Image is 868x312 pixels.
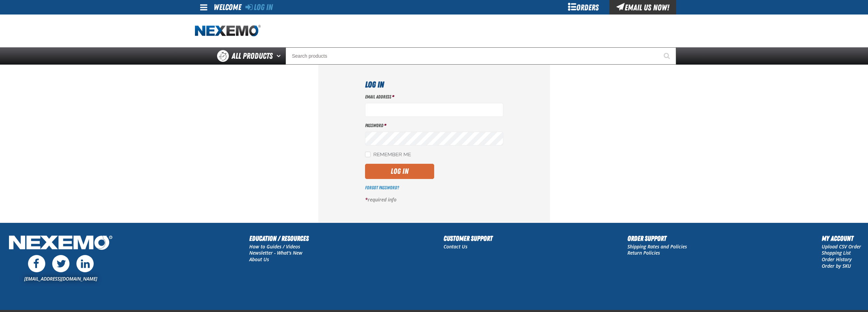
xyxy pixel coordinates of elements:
a: How to Guides / Videos [249,243,300,250]
label: Remember Me [365,152,411,158]
label: Password [365,122,503,129]
p: required info [365,197,503,203]
a: Newsletter - What's New [249,249,302,256]
a: Order History [822,256,852,263]
button: Start Searching [659,47,676,65]
label: Email Address [365,94,503,100]
img: Nexemo Logo [7,233,114,254]
span: All Products [232,50,273,62]
a: Home [195,25,261,37]
input: Remember Me [365,152,371,157]
input: Search [286,47,676,65]
h1: Log In [365,78,503,91]
a: Order by SKU [822,263,851,269]
a: Shipping Rates and Policies [627,243,687,250]
a: Return Policies [627,249,660,256]
a: Forgot Password? [365,185,399,190]
img: Nexemo logo [195,25,261,37]
h2: Order Support [627,233,687,244]
a: [EMAIL_ADDRESS][DOMAIN_NAME] [24,275,97,282]
a: Shopping List [822,249,851,256]
a: Contact Us [444,243,467,250]
h2: Customer Support [444,233,493,244]
button: Log In [365,164,434,179]
a: About Us [249,256,269,263]
h2: My Account [822,233,861,244]
button: Open All Products pages [274,47,286,65]
a: Log In [245,2,273,12]
a: Upload CSV Order [822,243,861,250]
h2: Education / Resources [249,233,309,244]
